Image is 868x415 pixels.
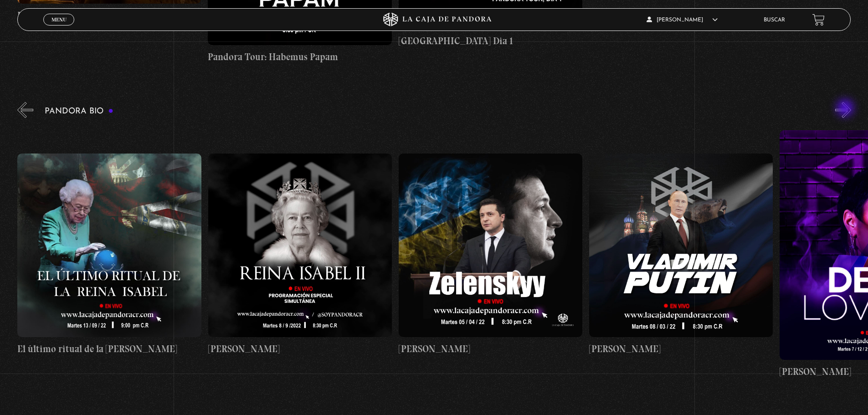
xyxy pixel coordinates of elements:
a: [PERSON_NAME] [399,125,582,384]
h4: Pandora Tour: Habemus Papam [208,50,391,64]
button: Next [835,102,851,118]
h4: [PERSON_NAME] [208,342,392,356]
h4: Paranormal & Sobrenatural [17,8,201,23]
a: El último ritual de la [PERSON_NAME] [17,125,201,384]
span: Menu [51,17,67,22]
button: Previous [17,102,33,118]
h4: Pandora Tour: Conclave desde [GEOGRAPHIC_DATA] Dia 1 [399,19,582,48]
a: Buscar [764,17,785,23]
span: [PERSON_NAME] [647,17,718,23]
h4: [PERSON_NAME] [399,342,582,356]
h4: [PERSON_NAME] [589,342,773,356]
a: [PERSON_NAME] [589,125,773,384]
a: View your shopping cart [812,14,825,26]
h3: Pandora Bio [45,107,113,116]
a: [PERSON_NAME] [208,125,392,384]
h4: El último ritual de la [PERSON_NAME] [17,342,201,356]
span: Cerrar [48,25,70,31]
